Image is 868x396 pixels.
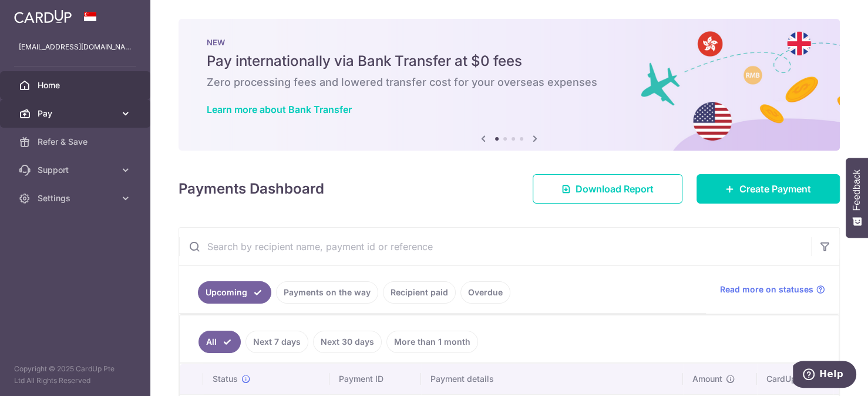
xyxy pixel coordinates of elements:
[576,182,654,196] span: Download Report
[179,178,324,199] h4: Payments Dashboard
[38,79,115,91] span: Home
[179,228,811,265] input: Search by recipient name, payment id or reference
[766,373,811,385] span: CardUp fee
[19,41,132,53] p: [EMAIL_ADDRESS][DOMAIN_NAME]
[846,158,868,238] button: Feedback - Show survey
[38,108,115,119] span: Pay
[421,364,683,394] th: Payment details
[720,284,825,295] a: Read more on statuses
[386,331,478,353] a: More than 1 month
[460,281,510,304] a: Overdue
[692,373,722,385] span: Amount
[207,38,812,47] p: NEW
[276,281,378,304] a: Payments on the way
[14,9,72,24] img: CardUp
[793,361,856,390] iframe: Opens a widget where you can find more information
[38,192,115,204] span: Settings
[207,75,812,89] h6: Zero processing fees and lowered transfer cost for your overseas expenses
[313,331,382,353] a: Next 30 days
[720,284,813,295] span: Read more on statuses
[198,281,271,304] a: Upcoming
[852,169,862,211] span: Feedback
[383,281,456,304] a: Recipient paid
[245,331,308,353] a: Next 7 days
[199,331,241,353] a: All
[207,104,352,115] a: Learn more about Bank Transfer
[179,19,840,151] img: Bank transfer banner
[329,364,421,394] th: Payment ID
[38,164,115,176] span: Support
[533,174,682,204] a: Download Report
[739,182,811,196] span: Create Payment
[213,373,238,385] span: Status
[697,174,840,204] a: Create Payment
[38,136,115,148] span: Refer & Save
[207,52,812,71] h5: Pay internationally via Bank Transfer at $0 fees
